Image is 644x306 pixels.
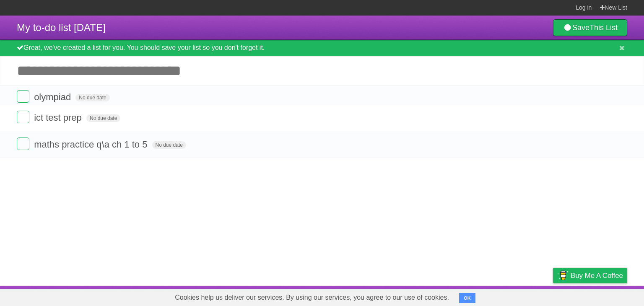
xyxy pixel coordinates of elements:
[34,92,73,102] span: olympiad
[86,114,120,122] span: No due date
[17,137,29,150] label: Done
[557,268,569,283] img: Buy me a coffee
[34,112,84,123] span: ict test prep
[34,139,149,150] span: maths practice q\a ch 1 to 5
[469,288,503,304] a: Developers
[166,289,457,306] span: Cookies help us deliver our services. By using our services, you agree to our use of cookies.
[17,22,106,33] span: My to-do list [DATE]
[17,111,29,123] label: Done
[571,268,623,283] span: Buy me a coffee
[17,90,29,103] label: Done
[542,288,564,304] a: Privacy
[459,293,475,303] button: OK
[553,268,627,283] a: Buy me a coffee
[75,94,109,101] span: No due date
[589,23,618,32] b: This List
[441,288,459,304] a: About
[152,141,186,149] span: No due date
[574,288,627,304] a: Suggest a feature
[514,288,532,304] a: Terms
[553,19,627,36] a: SaveThis List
